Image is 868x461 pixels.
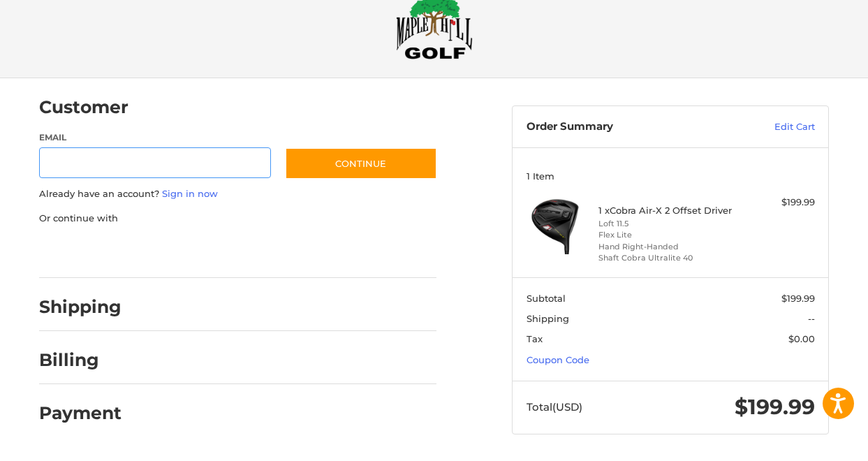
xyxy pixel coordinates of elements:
iframe: PayPal-paylater [153,239,258,264]
a: Sign in now [162,188,218,199]
h2: Shipping [39,296,122,318]
h3: Order Summary [527,120,723,134]
span: Subtotal [527,293,566,304]
span: -- [808,313,815,324]
span: Shipping [527,313,569,324]
p: Or continue with [39,212,436,226]
p: Already have an account? [39,187,436,201]
li: Shaft Cobra Ultralite 40 [598,252,740,264]
h3: 1 Item [527,170,815,182]
li: Loft 11.5 [598,218,740,230]
iframe: PayPal-venmo [272,239,376,264]
label: Email [39,131,271,144]
span: $199.99 [735,394,815,420]
button: Continue [285,147,437,180]
h4: 1 x Cobra Air-X 2 Offset Driver [598,205,740,216]
a: Coupon Code [527,354,589,365]
span: Tax [527,333,543,344]
span: Total (USD) [527,400,582,414]
iframe: PayPal-paypal [35,239,140,264]
h2: Billing [39,349,121,371]
h2: Payment [39,402,122,424]
li: Flex Lite [598,229,740,241]
div: $199.99 [742,196,814,210]
h2: Customer [39,96,128,118]
span: $199.99 [781,293,815,304]
a: Edit Cart [723,120,815,134]
li: Hand Right-Handed [598,241,740,253]
span: $0.00 [788,333,815,344]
